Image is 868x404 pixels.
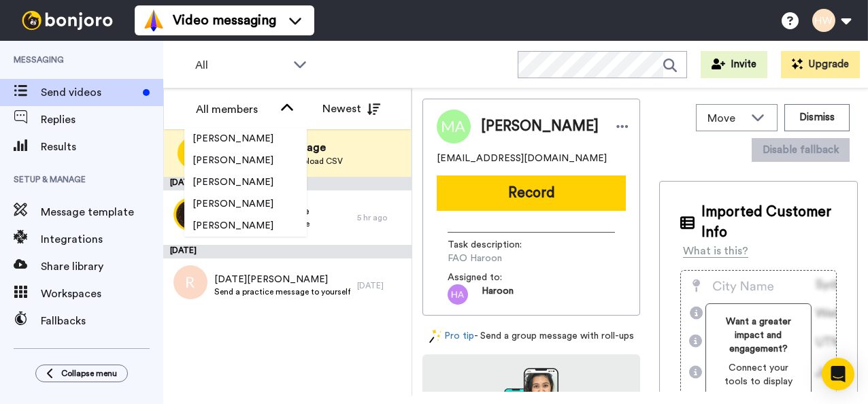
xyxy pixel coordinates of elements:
span: [PERSON_NAME] [184,175,282,189]
img: 54b1a759-011f-45be-bb33-b09e132d62ea.png [173,197,207,231]
span: Haroon [482,284,514,305]
span: [PERSON_NAME] [184,154,282,167]
div: [DATE] [357,280,405,291]
div: What is this? [683,243,748,259]
span: [EMAIL_ADDRESS][DOMAIN_NAME] [437,152,607,165]
img: bj-logo-header-white.svg [16,11,118,30]
span: Results [41,139,163,155]
button: Record [437,175,626,211]
span: [DATE][PERSON_NAME] [214,273,350,286]
span: Video messaging [173,11,276,30]
span: Assigned to: [448,271,543,284]
span: [PERSON_NAME] [184,197,282,211]
img: Image of Maira Assad [437,110,471,144]
button: Disable fallback [752,138,850,162]
img: magic-wand.svg [429,329,441,343]
span: Integrations [41,231,163,248]
span: Want a greater impact and engagement? [717,315,801,356]
button: Collapse menu [35,365,128,382]
button: Dismiss [784,104,850,131]
img: ha.png [448,284,468,305]
span: Replies [41,112,163,128]
a: Pro tip [429,329,474,343]
span: Share library [41,258,163,275]
button: Invite [701,51,767,78]
span: FAO Haroon [448,252,577,265]
span: Move [707,110,744,127]
div: - Send a group message with roll-ups [422,329,640,343]
div: Open Intercom Messenger [822,358,854,390]
button: Upgrade [781,51,860,78]
span: Send videos [41,84,137,101]
span: [PERSON_NAME] [481,116,599,137]
button: Newest [312,95,390,122]
img: r.png [173,265,207,299]
span: [PERSON_NAME] [184,219,282,233]
div: 5 hr ago [357,212,405,223]
span: Fallbacks [41,313,163,329]
img: vm-color.svg [143,10,165,31]
span: Workspaces [41,286,163,302]
div: All members [196,101,273,118]
div: [DATE] [163,245,412,258]
span: Imported Customer Info [701,202,837,243]
span: Message template [41,204,163,220]
span: [PERSON_NAME] [184,132,282,146]
span: Task description : [448,238,543,252]
span: All [195,57,286,73]
span: Collapse menu [61,368,117,379]
span: Send a practice message to yourself [214,286,350,297]
div: [DATE] [163,177,412,190]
